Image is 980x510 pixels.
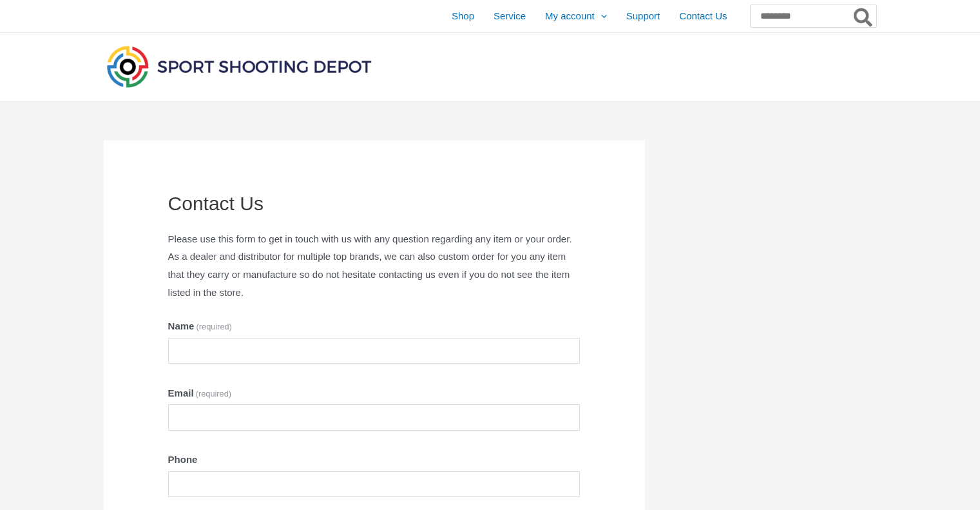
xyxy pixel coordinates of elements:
[168,192,581,215] h1: Contact Us
[197,322,232,331] span: (required)
[168,317,581,335] label: Name
[851,5,876,27] button: Search
[104,43,374,90] img: Sport Shooting Depot
[168,384,581,402] label: Email
[168,451,581,469] label: Phone
[196,389,231,398] span: (required)
[168,230,581,302] p: Please use this form to get in touch with us with any question regarding any item or your order. ...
